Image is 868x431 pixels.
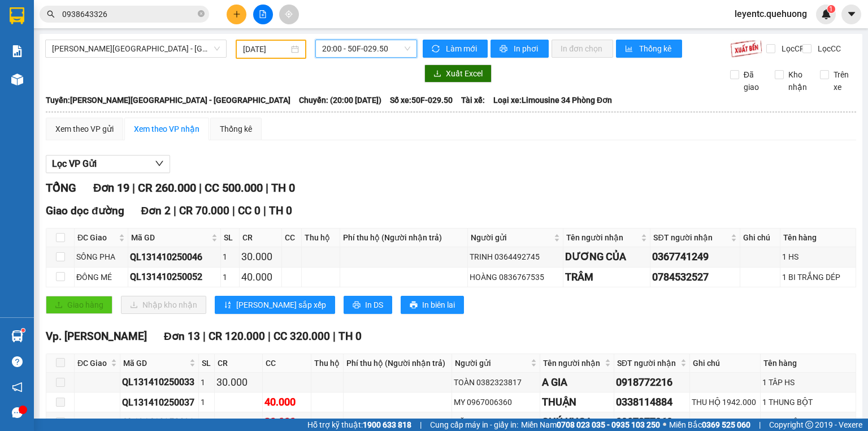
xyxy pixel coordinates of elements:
img: solution-icon [11,45,23,57]
th: Tên hàng [780,229,856,247]
div: MY 0967006360 [454,396,538,408]
th: Phí thu hộ (Người nhận trả) [344,354,452,373]
div: 1 [201,396,212,408]
span: Miền Nam [521,419,660,431]
span: Miền Bắc [669,419,750,431]
div: QL131410250033 [122,375,197,389]
th: Tên hàng [761,354,856,373]
button: sort-ascending[PERSON_NAME] sắp xếp [215,296,335,314]
div: 40.000 [264,394,309,410]
span: Loại xe: Limousine 34 Phòng Đơn [493,94,612,106]
div: 30.000 [264,414,309,430]
button: In đơn chọn [552,40,613,58]
span: | [268,330,271,343]
span: ĐC Giao [77,357,108,369]
span: Lọc CC [813,42,843,55]
span: printer [500,45,509,54]
button: plus [227,5,246,24]
div: Thống kê [220,123,252,135]
span: Số xe: 50F-029.50 [390,94,453,106]
img: warehouse-icon [11,74,23,85]
span: TH 0 [271,181,295,195]
span: In DS [365,299,383,311]
div: QL131410250037 [122,395,197,410]
div: 0918772216 [616,374,688,390]
img: logo-vxr [10,7,24,24]
span: | [266,181,268,195]
span: Cung cấp máy in - giấy in: [430,419,518,431]
span: Miền Tây - Phan Rang - Ninh Sơn [52,40,220,57]
span: download [433,70,441,79]
span: Tên người nhận [566,231,639,244]
span: message [12,407,23,418]
div: 0784532527 [652,269,737,285]
span: Mã GD [131,231,209,244]
div: TOÀN 0382323817 [454,376,538,389]
th: SL [199,354,215,373]
td: THUẬN [540,393,614,412]
div: DƯƠNG CỦA [565,249,648,265]
td: QL131410250052 [128,268,221,287]
button: uploadGiao hàng [46,296,112,314]
span: Giao dọc đường [46,204,124,217]
div: ĐĂNG 0877703245 [454,416,538,428]
div: HOÀNG 0836767535 [470,271,561,283]
div: 1 TÂP HS [762,376,854,389]
span: SĐT người nhận [617,357,678,369]
td: QL131410250037 [120,393,199,412]
div: QL131410250046 [130,250,219,264]
button: aim [279,5,299,24]
button: caret-down [841,5,861,24]
span: | [333,330,336,343]
div: 1 [223,271,237,283]
div: Xem theo VP nhận [134,123,199,135]
div: 1 [223,251,237,263]
div: 1 BI THUỐC [762,416,854,428]
span: ⚪️ [663,423,666,427]
button: downloadNhập kho nhận [121,296,206,314]
span: Làm mới [446,42,479,55]
span: sync [432,45,441,54]
span: close-circle [198,10,205,17]
strong: 0369 525 060 [702,420,750,429]
span: Vp. [PERSON_NAME] [46,330,147,343]
div: 1 [201,376,212,389]
span: CR 70.000 [179,204,229,217]
th: CR [215,354,263,373]
button: file-add [253,5,273,24]
div: 30.000 [216,374,261,390]
td: QL131410250046 [128,247,221,267]
div: TRÂM [565,269,648,285]
span: Xuất Excel [446,67,483,80]
span: In phơi [514,42,540,55]
span: aim [285,10,293,18]
input: Tìm tên, số ĐT hoặc mã đơn [62,8,196,20]
div: TRINH 0364492745 [470,251,561,263]
div: 0338114884 [616,394,688,410]
button: printerIn biên lai [401,296,464,314]
span: notification [12,382,23,393]
img: icon-new-feature [821,9,831,19]
th: CC [282,229,302,247]
button: Lọc VP Gửi [46,155,170,173]
span: Người gửi [471,231,552,244]
span: Đơn 2 [141,204,171,217]
input: 14/10/2025 [243,43,288,55]
div: QL131410250052 [130,270,219,284]
sup: 1 [21,329,25,332]
span: search [47,10,55,18]
th: Phí thu hộ (Người nhận trả) [340,229,468,247]
th: CC [263,354,311,373]
th: Thu hộ [311,354,344,373]
div: SÔNG PHA [76,251,126,263]
span: Lọc VP Gửi [52,157,97,171]
div: A GIA [542,374,612,390]
span: TH 0 [338,330,362,343]
img: 9k= [730,40,762,58]
span: printer [410,301,418,310]
span: down [155,159,164,168]
div: 40.000 [241,269,280,285]
button: printerIn DS [344,296,392,314]
span: Hỗ trợ kỹ thuật: [307,419,411,431]
span: SĐT người nhận [653,231,728,244]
